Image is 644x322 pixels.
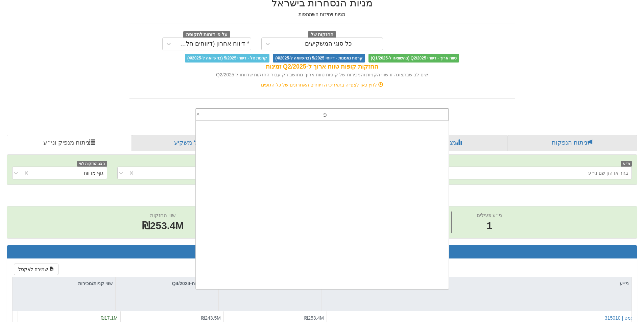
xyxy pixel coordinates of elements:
div: בחר או הזן שם ני״ע [588,170,628,176]
h5: מניות ויחידות השתתפות [129,12,515,17]
span: החזקות של [308,31,336,39]
h3: סיכום החזקות בני״ע של [PERSON_NAME] [12,249,632,255]
span: ני״ע [621,161,632,167]
span: Clear value [196,109,202,120]
div: כל סוגי המשקיעים [305,41,352,47]
div: * דיווח אחרון (דיווחים חלקיים) [176,41,249,47]
span: × [196,111,200,117]
div: החזקות קופות טווח ארוך ל-Q2/2025 זמינות [129,63,515,71]
span: ₪253.4M [304,315,324,321]
span: על פי דוחות לתקופה [183,31,230,39]
div: שווי החזקות-Q4/2024 [116,277,218,290]
div: לחץ כאן לצפייה בתאריכי הדיווחים האחרונים של כל הגופים [124,81,520,88]
a: ניתוח הנפקות [508,135,637,151]
span: ₪253.4M [142,220,184,231]
button: שמירה לאקסל [14,264,58,275]
div: ני״ע [322,277,631,290]
span: קרנות סל - דיווחי 5/2025 (בהשוואה ל-4/2025) [185,54,269,63]
a: ניתוח מנפיק וני״ע [7,135,132,151]
span: טווח ארוך - דיווחי Q2/2025 (בהשוואה ל-Q1/2025) [368,54,459,63]
span: הצג החזקות לפי [77,161,107,167]
a: פרופיל משקיע [132,135,259,151]
span: ני״ע פעילים [477,212,502,218]
div: גוף מדווח [84,170,103,176]
span: קרנות נאמנות - דיווחי 5/2025 (בהשוואה ל-4/2025) [273,54,365,63]
div: שים לב שבתצוגה זו שווי הקניות והמכירות של קופות טווח ארוך מחושב רק עבור החזקות שדווחו ל Q2/2025 [129,71,515,78]
h2: פמס - ניתוח מנפיק [7,192,637,203]
button: פמס | 315010 [605,315,634,321]
span: ₪17.1M [101,315,118,321]
div: שווי קניות/מכירות [13,277,115,290]
span: 1 [477,219,502,233]
span: שווי החזקות [150,212,176,218]
span: ₪243.5M [201,315,221,321]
